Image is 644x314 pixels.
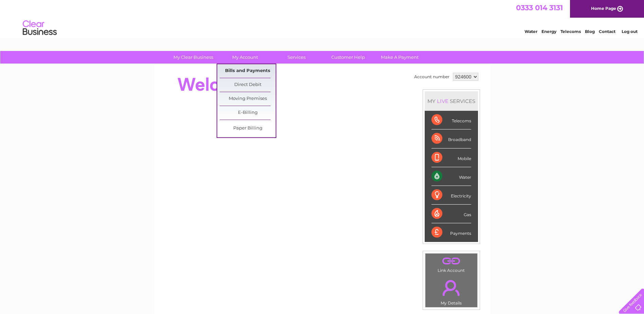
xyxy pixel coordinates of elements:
[599,29,615,34] a: Contact
[427,276,476,300] a: .
[431,129,471,148] div: Broadband
[585,29,595,34] a: Blog
[220,106,276,120] a: E-Billing
[220,122,276,135] a: Paper Billing
[425,253,478,275] td: Link Account
[516,3,563,12] a: 0333 014 3131
[431,223,471,242] div: Payments
[220,92,276,106] a: Moving Premises
[622,29,638,34] a: Log out
[220,64,276,78] a: Bills and Payments
[427,255,476,267] a: .
[525,29,537,34] a: Water
[541,29,556,34] a: Energy
[165,51,221,64] a: My Clear Business
[220,78,276,92] a: Direct Debit
[431,186,471,205] div: Electricity
[431,149,471,167] div: Mobile
[560,29,581,34] a: Telecoms
[431,111,471,129] div: Telecoms
[217,51,273,64] a: My Account
[431,205,471,223] div: Gas
[412,71,451,83] td: Account number
[372,51,428,64] a: Make A Payment
[320,51,376,64] a: Customer Help
[162,4,483,33] div: Clear Business is a trading name of Verastar Limited (registered in [GEOGRAPHIC_DATA] No. 3667643...
[436,98,450,104] div: LIVE
[425,91,478,111] div: MY SERVICES
[269,51,325,64] a: Services
[22,18,57,38] img: logo.png
[431,167,471,186] div: Water
[425,274,478,308] td: My Details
